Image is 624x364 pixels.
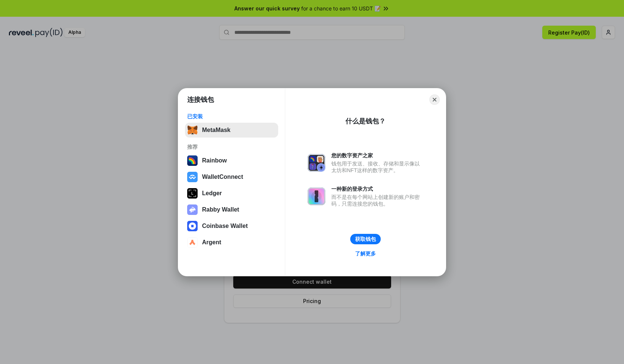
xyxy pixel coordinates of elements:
[185,235,278,250] button: Argent
[187,204,198,215] img: svg+xml,%3Csvg%20xmlns%3D%22http%3A%2F%2Fwww.w3.org%2F2000%2Fsvg%22%20fill%3D%22none%22%20viewBox...
[187,113,276,120] div: 已安装
[187,144,276,150] div: 推荐
[355,250,376,257] div: 了解更多
[187,221,198,231] img: svg+xml,%3Csvg%20width%3D%2228%22%20height%3D%2228%22%20viewBox%3D%220%200%2028%2028%22%20fill%3D...
[187,237,198,248] img: svg+xml,%3Csvg%20width%3D%2228%22%20height%3D%2228%22%20viewBox%3D%220%200%2028%2028%22%20fill%3D...
[187,95,214,104] h1: 连接钱包
[355,236,376,242] div: 获取钱包
[185,202,278,217] button: Rabby Wallet
[187,125,198,135] img: svg+xml,%3Csvg%20fill%3D%22none%22%20height%3D%2233%22%20viewBox%3D%220%200%2035%2033%22%20width%...
[351,249,380,258] a: 了解更多
[202,190,222,197] div: Ledger
[350,234,381,244] button: 获取钱包
[202,206,239,213] div: Rabby Wallet
[187,188,198,199] img: svg+xml,%3Csvg%20xmlns%3D%22http%3A%2F%2Fwww.w3.org%2F2000%2Fsvg%22%20width%3D%2228%22%20height%3...
[429,94,440,105] button: Close
[187,172,198,182] img: svg+xml,%3Csvg%20width%3D%2228%22%20height%3D%2228%22%20viewBox%3D%220%200%2028%2028%22%20fill%3D...
[331,186,423,192] div: 一种新的登录方式
[331,152,423,159] div: 您的数字资产之家
[185,219,278,233] button: Coinbase Wallet
[202,174,243,180] div: WalletConnect
[185,186,278,201] button: Ledger
[345,117,386,126] div: 什么是钱包？
[185,123,278,138] button: MetaMask
[308,154,325,172] img: svg+xml,%3Csvg%20xmlns%3D%22http%3A%2F%2Fwww.w3.org%2F2000%2Fsvg%22%20fill%3D%22none%22%20viewBox...
[202,223,248,229] div: Coinbase Wallet
[308,187,325,205] img: svg+xml,%3Csvg%20xmlns%3D%22http%3A%2F%2Fwww.w3.org%2F2000%2Fsvg%22%20fill%3D%22none%22%20viewBox...
[187,155,198,166] img: svg+xml,%3Csvg%20width%3D%22120%22%20height%3D%22120%22%20viewBox%3D%220%200%20120%20120%22%20fil...
[202,157,227,164] div: Rainbow
[331,194,423,207] div: 而不是在每个网站上创建新的账户和密码，只需连接您的钱包。
[202,127,230,133] div: MetaMask
[331,160,423,174] div: 钱包用于发送、接收、存储和显示像以太坊和NFT这样的数字资产。
[202,239,221,246] div: Argent
[185,170,278,184] button: WalletConnect
[185,153,278,168] button: Rainbow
